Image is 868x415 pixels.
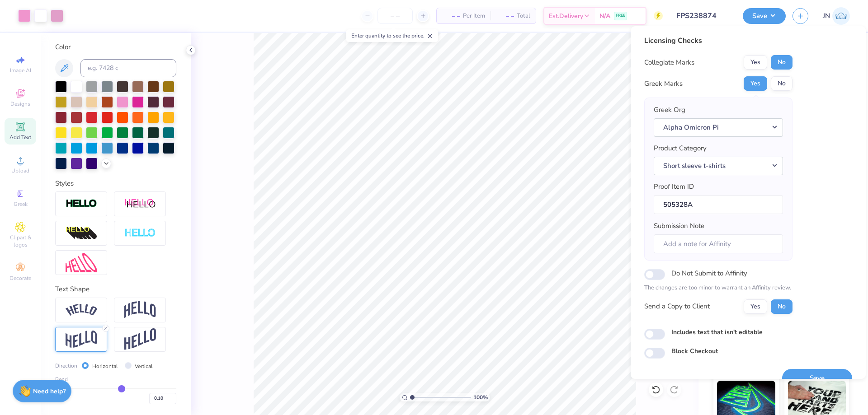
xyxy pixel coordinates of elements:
input: Add a note for Affinity [654,234,783,254]
strong: Need help? [33,387,66,396]
span: Decorate [9,275,31,282]
span: Add Text [9,134,31,141]
button: Save [782,369,852,387]
label: Greek Org [654,105,685,115]
button: No [771,299,793,314]
span: Bend [55,375,68,383]
button: Yes [744,76,767,91]
img: Rise [124,328,156,350]
label: Product Category [654,143,707,154]
span: Clipart & logos [5,234,36,248]
img: Arch [124,301,156,318]
button: Yes [744,299,767,314]
span: – – [442,11,460,21]
label: Horizontal [92,362,118,370]
button: Yes [744,55,767,70]
div: Enter quantity to see the price. [346,29,438,42]
label: Do Not Submit to Affinity [671,267,747,279]
button: Save [743,8,786,24]
img: Stroke [66,199,97,209]
img: Jacky Noya [832,7,850,25]
div: Collegiate Marks [644,57,694,68]
span: FREE [616,13,625,19]
input: e.g. 7428 c [80,59,176,77]
span: Per Item [463,11,485,21]
img: Free Distort [66,253,97,272]
div: Color [55,42,176,52]
span: Total [517,11,530,21]
span: JN [823,11,830,21]
div: Styles [55,178,176,189]
img: Negative Space [124,228,156,238]
div: Greek Marks [644,79,683,89]
button: No [771,76,793,91]
button: Alpha Omicron Pi [654,118,783,137]
span: Est. Delivery [549,11,583,21]
img: Flag [66,331,97,348]
p: The changes are too minor to warrant an Affinity review. [644,284,793,293]
span: Designs [10,100,30,107]
a: JN [823,7,850,25]
div: Send a Copy to Client [644,301,710,312]
input: – – [377,8,413,24]
span: – – [496,11,514,21]
label: Vertical [135,362,153,370]
span: N/A [599,11,610,21]
div: Licensing Checks [644,35,793,46]
button: Short sleeve t-shirts [654,157,783,175]
button: No [771,55,793,70]
span: Upload [11,167,29,174]
label: Block Checkout [671,346,718,356]
label: Includes text that isn't editable [671,327,763,337]
img: Arc [66,304,97,316]
div: Text Shape [55,284,176,294]
span: Greek [14,201,28,208]
img: 3d Illusion [66,226,97,241]
label: Submission Note [654,221,704,231]
img: Shadow [124,198,156,210]
span: Direction [55,362,77,370]
span: 100 % [473,393,488,401]
input: Untitled Design [670,7,736,25]
label: Proof Item ID [654,182,694,192]
span: Image AI [10,67,31,74]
